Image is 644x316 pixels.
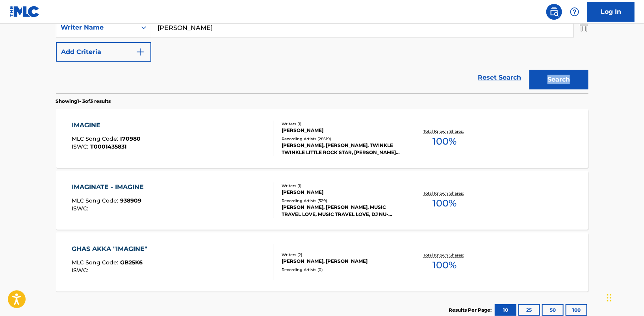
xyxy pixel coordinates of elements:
span: MLC Song Code : [72,135,120,142]
a: Reset Search [474,69,525,86]
a: Log In [587,2,635,22]
div: [PERSON_NAME] [282,127,401,134]
p: Total Known Shares: [424,252,466,258]
a: IMAGINEMLC Song Code:I70980ISWC:T0001435831Writers (1)[PERSON_NAME]Recording Artists (28519)[PERS... [56,109,588,168]
div: [PERSON_NAME], [PERSON_NAME], TWINKLE TWINKLE LITTLE ROCK STAR, [PERSON_NAME], [PERSON_NAME] [282,142,401,156]
a: IMAGINATE - IMAGINEMLC Song Code:938909ISWC:Writers (1)[PERSON_NAME]Recording Artists (529)[PERSO... [56,171,588,230]
p: Results Per Page: [449,307,494,314]
span: ISWC : [72,143,90,150]
img: MLC Logo [9,6,40,17]
iframe: Chat Widget [605,278,644,316]
span: MLC Song Code : [72,259,120,266]
span: MLC Song Code : [72,197,120,204]
button: Add Criteria [56,42,151,62]
span: ISWC : [72,205,90,212]
span: 100 % [433,134,457,149]
span: ISWC : [72,267,90,274]
a: GHAS AKKA "IMAGINE"MLC Song Code:GB25K6ISWC:Writers (2)[PERSON_NAME], [PERSON_NAME]Recording Arti... [56,232,588,292]
span: I70980 [120,135,141,142]
div: Recording Artists ( 0 ) [282,267,401,273]
div: Help [567,4,583,20]
p: Showing 1 - 3 of 3 results [56,98,111,105]
div: IMAGINATE - IMAGINE [72,182,148,192]
div: Recording Artists ( 529 ) [282,198,401,204]
img: 9d2ae6d4665cec9f34b9.svg [135,47,145,57]
img: help [570,7,579,17]
p: Total Known Shares: [424,190,466,196]
span: 938909 [120,197,141,204]
button: 10 [495,304,516,316]
button: 25 [518,304,540,316]
span: T0001435831 [90,143,126,150]
div: [PERSON_NAME], [PERSON_NAME], MUSIC TRAVEL LOVE, MUSIC TRAVEL LOVE, DJ NU-MARK,POMO [282,204,401,218]
span: 100 % [433,258,457,272]
div: Writers ( 1 ) [282,121,401,127]
div: GHAS AKKA "IMAGINE" [72,244,151,254]
div: Writers ( 1 ) [282,183,401,189]
img: search [549,7,559,17]
button: Search [529,70,588,89]
div: [PERSON_NAME], [PERSON_NAME] [282,258,401,265]
span: 100 % [433,196,457,210]
img: Delete Criterion [580,18,588,37]
p: Total Known Shares: [424,128,466,134]
div: Writer Name [61,23,132,32]
div: [PERSON_NAME] [282,189,401,196]
a: Public Search [546,4,562,20]
div: IMAGINE [72,121,141,130]
div: Recording Artists ( 28519 ) [282,136,401,142]
button: 100 [566,304,587,316]
div: Drag [607,286,612,310]
button: 50 [542,304,564,316]
span: GB25K6 [120,259,143,266]
div: Writers ( 2 ) [282,252,401,258]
